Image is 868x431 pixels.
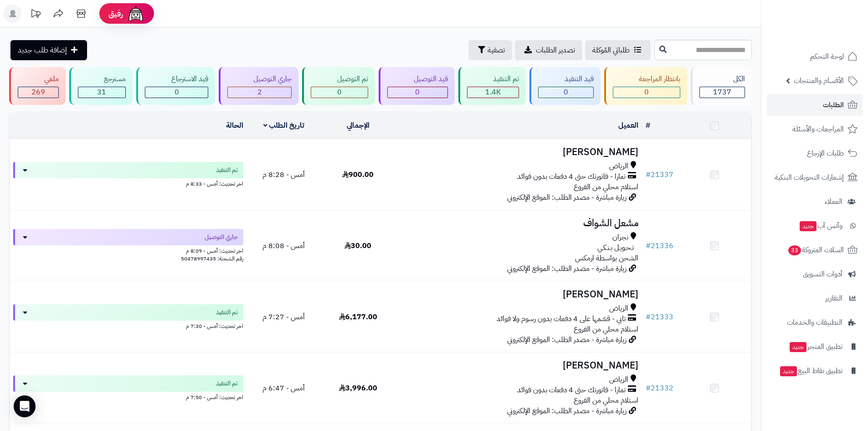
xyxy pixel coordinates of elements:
[788,245,801,255] span: 33
[377,67,457,105] a: قيد التوصيل 0
[507,334,627,345] span: زيارة مباشرة - مصدر الطلب: الموقع الإلكتروني
[767,46,863,68] a: لوحة التحكم
[399,360,638,371] h3: [PERSON_NAME]
[787,244,844,256] span: السلات المتروكة
[18,45,67,56] span: إضافة طلب جديد
[794,74,844,87] span: الأقسام والمنتجات
[467,74,519,84] div: تم التنفيذ
[790,342,806,352] span: جديد
[257,87,262,98] span: 2
[646,383,651,394] span: #
[262,240,305,251] span: أمس - 8:08 م
[609,374,628,385] span: الرياض
[823,99,844,111] span: الطلبات
[689,67,754,105] a: الكل1737
[399,289,638,300] h3: [PERSON_NAME]
[807,147,844,160] span: طلبات الإرجاع
[767,118,863,140] a: المراجعات والأسئلة
[227,74,292,84] div: جاري التوصيل
[507,263,627,274] span: زيارة مباشرة - مصدر الطلب: الموقع الإلكتروني
[7,67,67,105] a: ملغي 269
[767,263,863,285] a: أدوات التسويق
[602,67,689,105] a: بانتظار المراجعة 0
[31,87,45,98] span: 269
[108,8,123,19] span: رفيق
[217,67,301,105] a: جاري التوصيل 2
[613,87,680,98] div: 0
[528,67,602,105] a: قيد التنفيذ 0
[14,395,36,417] div: Open Intercom Messenger
[767,191,863,213] a: العملاء
[507,192,627,203] span: زيارة مباشرة - مصدر الطلب: الموقع الإلكتروني
[457,67,528,105] a: تم التنفيذ 1.4K
[767,360,863,382] a: تطبيق نقاط البيعجديد
[18,74,59,84] div: ملغي
[181,254,243,263] span: رقم الشحنة: 50478997435
[262,169,305,180] span: أمس - 8:28 م
[497,314,626,324] span: تابي - قسّمها على 4 دفعات بدون رسوم ولا فوائد
[787,316,842,329] span: التطبيقات والخدمات
[779,364,842,377] span: تطبيق نقاط البيع
[789,340,842,353] span: تطبيق المتجر
[263,120,305,131] a: تاريخ الطلب
[538,74,594,84] div: قيد التنفيذ
[536,45,575,56] span: تصدير الطلبات
[767,166,863,188] a: إشعارات التحويلات البنكية
[767,94,863,116] a: الطلبات
[539,87,593,98] div: 0
[262,383,305,394] span: أمس - 6:47 م
[13,392,243,401] div: اخر تحديث: أمس - 7:50 م
[575,253,638,264] span: الشحن بواسطة ارمكس
[10,40,87,60] a: إضافة طلب جديد
[78,74,126,84] div: مسترجع
[97,87,106,98] span: 31
[646,312,673,322] a: #21333
[517,385,626,395] span: تمارا - فاتورتك حتى 4 دفعات بدون فوائد
[226,120,243,131] a: الحالة
[597,243,634,253] span: تـحـويـل بـنـكـي
[646,169,651,180] span: #
[767,239,863,261] a: السلات المتروكة33
[810,50,844,63] span: لوحة التحكم
[592,45,630,56] span: طلباتي المُوكلة
[646,169,673,180] a: #21337
[78,87,126,98] div: 31
[806,26,859,45] img: logo-2.png
[825,292,842,305] span: التقارير
[399,218,638,228] h3: مشعل الشواف
[803,268,842,280] span: أدوات التسويق
[127,5,145,23] img: ai-face.png
[467,87,519,98] div: 1435
[767,287,863,309] a: التقارير
[488,45,505,56] span: تصفية
[646,240,673,251] a: #21336
[644,87,649,98] span: 0
[713,87,731,98] span: 1737
[216,166,238,175] span: تم التنفيذ
[646,383,673,394] a: #21332
[344,240,371,251] span: 30.00
[342,169,374,180] span: 900.00
[609,161,628,171] span: الرياض
[618,120,638,131] a: العميل
[825,195,842,208] span: العملاء
[585,40,651,60] a: طلباتي المُوكلة
[67,67,135,105] a: مسترجع 31
[13,178,243,188] div: اخر تحديث: أمس - 8:33 م
[24,5,47,25] a: تحديثات المنصة
[574,395,638,406] span: استلام محلي من الفروع
[767,142,863,164] a: طلبات الإرجاع
[399,147,638,157] h3: [PERSON_NAME]
[775,171,844,184] span: إشعارات التحويلات البنكية
[792,123,844,135] span: المراجعات والأسئلة
[646,240,651,251] span: #
[613,74,681,84] div: بانتظار المراجعة
[145,87,208,98] div: 0
[515,40,582,60] a: تصدير الطلبات
[574,324,638,335] span: استلام محلي من الفروع
[13,245,243,255] div: اخر تحديث: أمس - 8:09 م
[347,120,370,131] a: الإجمالي
[134,67,217,105] a: قيد الاسترجاع 0
[228,87,292,98] div: 2
[300,67,377,105] a: تم التوصيل 0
